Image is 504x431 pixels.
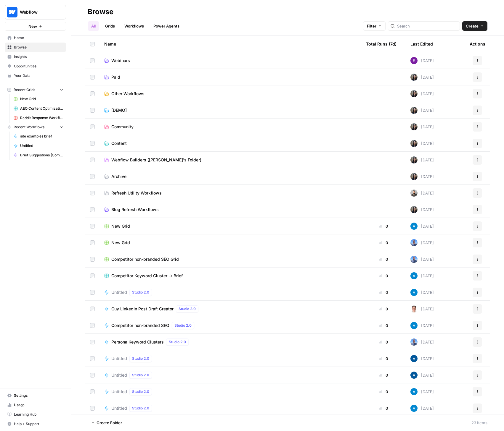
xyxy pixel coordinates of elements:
[366,405,401,411] div: 0
[104,124,357,130] a: Community
[174,323,192,328] span: Studio 2.0
[397,23,457,29] input: Search
[410,90,418,97] img: m6v5pme5aerzgxq12grlte2ge8nl
[366,323,401,328] div: 0
[366,223,401,229] div: 0
[104,58,357,64] a: Webinars
[132,356,149,361] span: Studio 2.0
[5,123,66,132] button: Recent Workflows
[410,256,418,263] img: 7bc35wype9rgbomcem5uxsgt1y12
[410,322,434,329] div: [DATE]
[471,420,487,426] div: 23 Items
[104,305,357,312] a: Guy LinkedIn Post Draft CreatorStudio 2.0
[410,405,434,412] div: [DATE]
[104,223,357,229] a: New Grid
[14,87,35,93] span: Recent Grids
[20,96,63,102] span: New Grid
[410,189,434,197] div: [DATE]
[366,273,401,279] div: 0
[410,223,418,230] img: o3cqybgnmipr355j8nz4zpq1mc6x
[410,322,418,329] img: o3cqybgnmipr355j8nz4zpq1mc6x
[111,107,127,113] span: [DEMO]
[410,74,434,81] div: [DATE]
[104,322,357,329] a: Competitor non-branded SEOStudio 2.0
[410,173,418,180] img: m6v5pme5aerzgxq12grlte2ge8nl
[5,85,66,94] button: Recent Grids
[132,389,149,394] span: Studio 2.0
[111,124,134,130] span: Community
[111,190,162,196] span: Refresh Utility Workflows
[410,107,418,114] img: m6v5pme5aerzgxq12grlte2ge8nl
[410,239,418,246] img: 7bc35wype9rgbomcem5uxsgt1y12
[111,91,145,97] span: Other Workflows
[111,356,127,362] span: Untitled
[410,372,434,379] div: [DATE]
[20,106,63,111] span: AEO Content Optimizations Grid
[410,256,434,263] div: [DATE]
[410,305,434,312] div: [DATE]
[5,52,66,61] a: Insights
[111,389,127,395] span: Untitled
[366,289,401,295] div: 0
[410,372,418,379] img: he81ibor8lsei4p3qvg4ugbvimgp
[7,7,17,17] img: Webflow Logo
[179,306,196,312] span: Studio 2.0
[410,272,418,279] img: o3cqybgnmipr355j8nz4zpq1mc6x
[410,173,434,180] div: [DATE]
[104,107,357,113] a: [DEMO]
[410,156,434,163] div: [DATE]
[366,306,401,312] div: 0
[5,5,66,20] button: Workspace: Webflow
[14,54,63,59] span: Insights
[111,240,130,246] span: New Grid
[14,402,63,408] span: Usage
[410,90,434,97] div: [DATE]
[102,21,118,31] a: Grids
[410,107,434,114] div: [DATE]
[111,223,130,229] span: New Grid
[20,115,63,121] span: Reddit Response Workflow Grid
[5,410,66,419] a: Learning Hub
[104,207,357,213] a: Blog Refresh Workflows
[111,405,127,411] span: Untitled
[88,418,126,427] button: Create Folder
[111,58,130,64] span: Webinars
[410,388,434,395] div: [DATE]
[121,21,147,31] a: Workflows
[14,73,63,78] span: Your Data
[104,190,357,196] a: Refresh Utility Workflows
[410,289,418,296] img: o3cqybgnmipr355j8nz4zpq1mc6x
[104,174,357,179] a: Archive
[410,140,434,147] div: [DATE]
[111,74,120,80] span: Paid
[28,23,37,29] span: New
[104,338,357,346] a: Persona Keyword ClustersStudio 2.0
[363,21,386,31] button: Filter
[5,43,66,52] a: Browse
[111,323,169,328] span: Competitor non-branded SEO
[132,290,149,295] span: Studio 2.0
[410,206,418,213] img: m6v5pme5aerzgxq12grlte2ge8nl
[5,33,66,43] a: Home
[104,289,357,296] a: UntitledStudio 2.0
[20,143,63,148] span: Untitled
[366,339,401,345] div: 0
[104,240,357,246] a: New Grid
[14,412,63,417] span: Learning Hub
[104,157,357,163] a: Webflow Builders ([PERSON_NAME]'s Folder)
[410,74,418,81] img: m6v5pme5aerzgxq12grlte2ge8nl
[410,140,418,147] img: m6v5pme5aerzgxq12grlte2ge8nl
[104,140,357,146] a: Content
[111,339,164,345] span: Persona Keyword Clusters
[5,419,66,429] button: Help + Support
[366,356,401,362] div: 0
[410,355,418,362] img: he81ibor8lsei4p3qvg4ugbvimgp
[410,123,418,130] img: m6v5pme5aerzgxq12grlte2ge8nl
[111,157,201,163] span: Webflow Builders ([PERSON_NAME]'s Folder)
[88,21,99,31] a: All
[367,23,376,29] span: Filter
[14,35,63,40] span: Home
[169,339,186,345] span: Studio 2.0
[366,256,401,262] div: 0
[11,141,66,150] a: Untitled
